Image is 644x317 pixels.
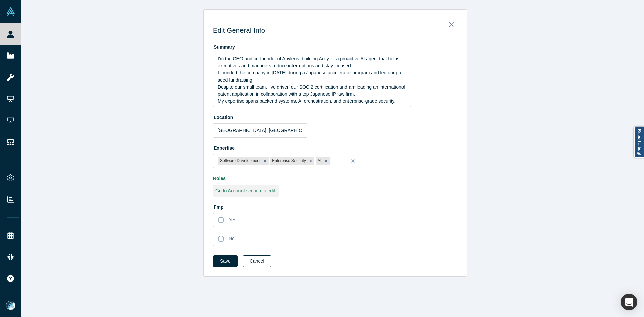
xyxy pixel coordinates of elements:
img: Alchemist Vault Logo [6,7,15,16]
label: Expertise [213,142,457,152]
div: Remove AI [322,157,330,165]
label: Fmp [213,201,457,211]
div: rdw-wrapper [213,53,411,107]
h3: Edit General Info [213,26,457,34]
div: AI [316,157,322,165]
div: Go to Account section to edit. [213,185,279,197]
button: Save [213,255,238,267]
label: Summary [213,41,457,51]
span: Yes [229,217,236,222]
span: No [229,236,235,241]
a: Report a bug! [634,127,644,158]
button: Close [444,18,459,28]
div: Remove Enterprise Security [307,157,314,165]
div: Enterprise Security [270,157,307,165]
div: Remove Software Development [261,157,269,165]
input: Enter a location [213,123,307,138]
span: My expertise spans backend systems, AI orchestration, and enterprise-grade security. [218,98,395,104]
button: Cancel [243,255,271,267]
span: I'm the CEO and co-founder of Anylens, building Actly — a proactive AI agent that helps executive... [218,56,401,68]
span: I founded the company in [DATE] during a Japanese accelerator program and led our pre-seed fundra... [218,70,404,83]
span: Despite our small team, I’ve driven our SOC 2 certification and am leading an international paten... [218,84,407,97]
div: rdw-editor [218,55,407,105]
label: Roles [213,173,457,182]
div: Software Development [218,157,261,165]
label: Location [213,112,457,121]
img: Mia Scott's Account [6,301,15,310]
